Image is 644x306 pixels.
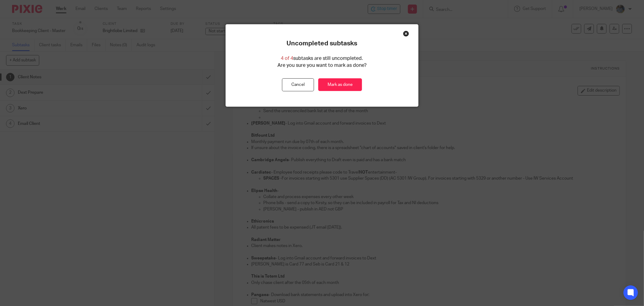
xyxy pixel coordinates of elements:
[281,56,293,61] span: 4 of 4
[282,78,314,91] button: Cancel
[403,31,409,37] div: Close this dialog window
[287,40,357,47] p: Uncompleted subtasks
[277,62,367,69] p: Are you sure you want to mark as done?
[318,78,362,91] a: Mark as done
[281,55,363,62] p: subtasks are still uncompleted.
